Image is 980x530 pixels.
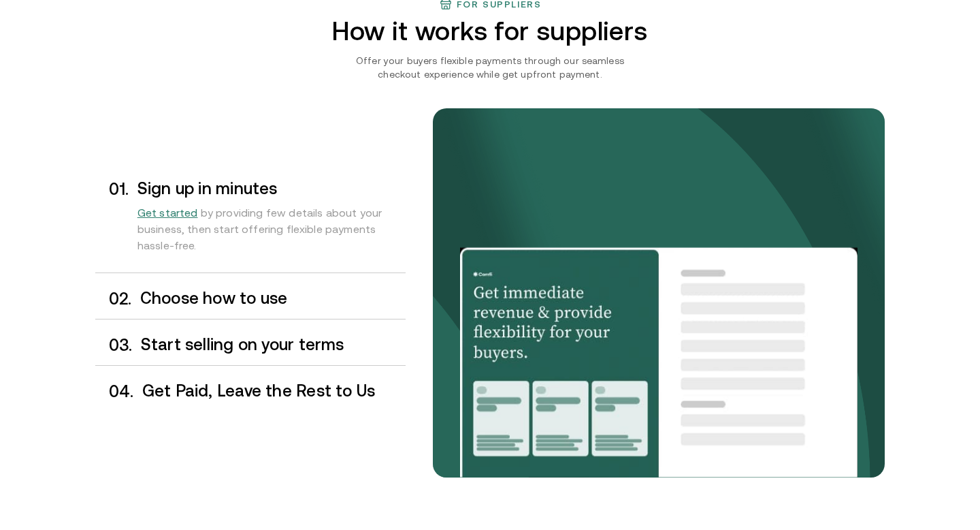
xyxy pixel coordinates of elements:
h3: Start selling on your terms [141,336,406,354]
span: Get started [137,206,198,219]
h3: Sign up in minutes [137,180,406,198]
div: 0 1 . [95,180,129,267]
div: by providing few details about your business, then start offering flexible payments hassle-free. [137,198,406,267]
div: 0 2 . [95,290,132,308]
a: Get started [137,206,201,219]
h2: How it works for suppliers [292,16,689,46]
div: 0 4 . [95,382,134,401]
h3: Choose how to use [140,290,406,307]
h3: Get Paid, Leave the Rest to Us [142,382,406,400]
img: Your payments collected on time. [460,247,857,477]
p: Offer your buyers flexible payments through our seamless checkout experience while get upfront pa... [336,54,644,81]
img: bg [433,108,885,478]
div: 0 3 . [95,336,133,354]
